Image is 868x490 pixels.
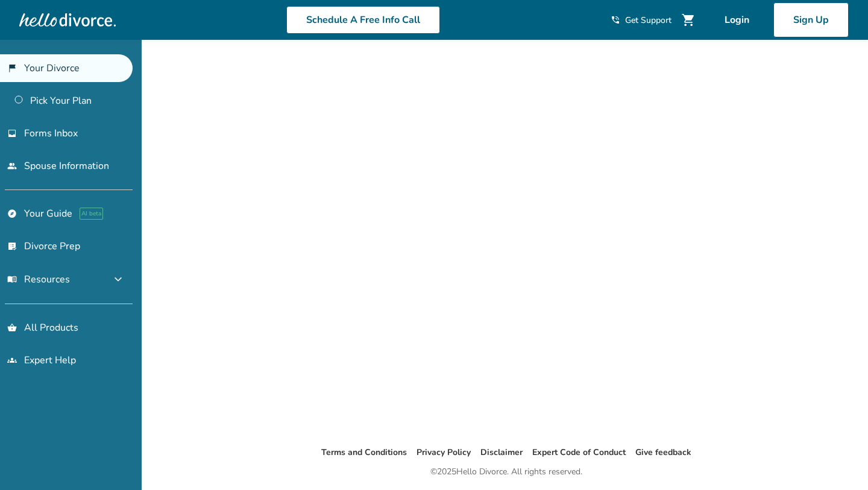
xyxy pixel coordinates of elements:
[7,241,17,251] span: list_alt_check
[417,447,471,458] a: Privacy Policy
[611,14,671,26] a: phone_in_talkGet Support
[7,161,17,171] span: people
[7,209,17,218] span: explore
[611,15,620,25] span: phone_in_talk
[24,127,78,140] span: Forms Inbox
[7,275,17,284] span: menu_book
[111,272,125,287] span: expand_more
[480,445,523,460] li: Disclaimer
[625,14,671,26] span: Get Support
[7,63,17,73] span: flag_2
[80,208,103,220] span: AI beta
[7,355,17,365] span: groups
[7,129,17,138] span: inbox
[773,2,849,37] a: Sign Up
[705,2,769,37] a: Login
[7,323,17,332] span: shopping_basket
[532,447,626,458] a: Expert Code of Conduct
[430,465,582,479] div: © 2025 Hello Divorce. All rights reserved.
[321,447,407,458] a: Terms and Conditions
[7,273,70,286] span: Resources
[681,13,696,27] span: shopping_cart
[286,6,440,34] a: Schedule A Free Info Call
[635,445,691,460] li: Give feedback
